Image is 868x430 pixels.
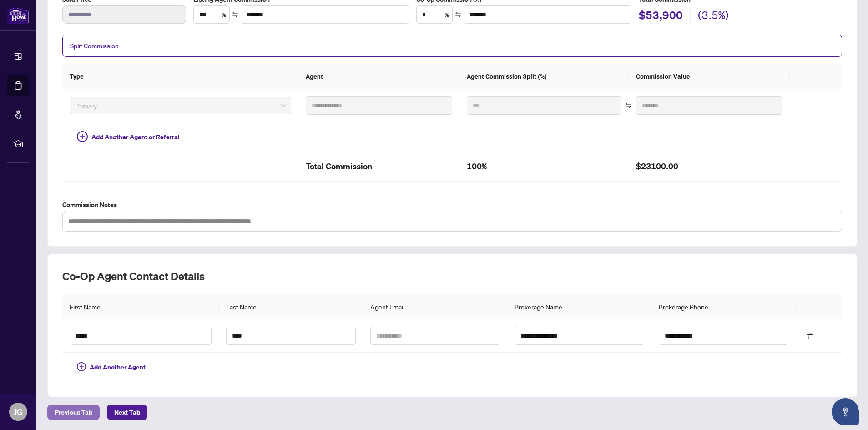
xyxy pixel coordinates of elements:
[70,42,119,50] span: Split Commission
[363,294,507,319] th: Agent Email
[55,405,92,420] span: Previous Tab
[77,131,88,142] span: plus-circle
[651,294,796,319] th: Brokerage Phone
[467,159,621,174] h2: 100%
[306,159,452,174] h2: Total Commission
[114,405,140,420] span: Next Tab
[232,11,238,18] span: swap
[91,132,180,142] span: Add Another Agent or Referral
[62,64,298,89] th: Type
[7,7,29,24] img: logo
[70,130,187,144] button: Add Another Agent or Referral
[62,269,842,283] h2: Co-op Agent Contact Details
[77,362,86,371] span: plus-circle
[832,398,859,425] button: Open asap
[639,8,683,25] h2: $53,900
[62,200,842,210] label: Commission Notes
[698,8,729,25] h2: (3.5%)
[90,362,146,372] span: Add Another Agent
[70,360,153,374] button: Add Another Agent
[625,102,631,109] span: swap
[455,11,461,18] span: swap
[636,159,782,174] h2: $23100.00
[107,405,147,420] button: Next Tab
[219,294,363,319] th: Last Name
[62,35,842,57] div: Split Commission
[629,64,790,89] th: Commission Value
[62,294,219,319] th: First Name
[14,405,23,418] span: JG
[826,42,834,50] span: minus
[807,333,813,339] span: delete
[75,99,286,112] span: Primary
[507,294,651,319] th: Brokerage Name
[459,64,629,89] th: Agent Commission Split (%)
[298,64,459,89] th: Agent
[47,405,100,420] button: Previous Tab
